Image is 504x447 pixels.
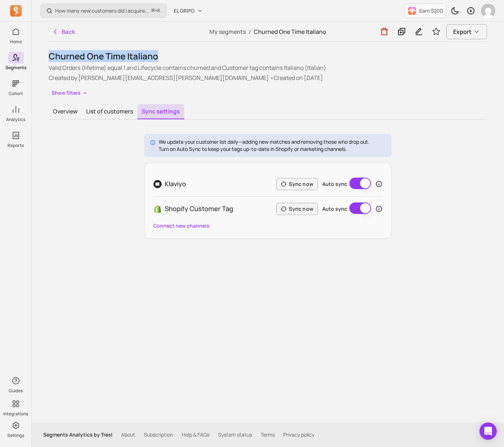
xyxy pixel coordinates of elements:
[276,178,318,190] button: Sync now
[246,28,254,36] span: /
[158,8,160,14] kbd: K
[43,431,112,438] p: Segments Analytics by Tresl
[49,63,487,72] p: Valid Orders (lifetime) equal 1 and Lifecycle contains churned and Customer tag contains Italiano...
[49,73,487,82] p: Created by [PERSON_NAME][EMAIL_ADDRESS][PERSON_NAME][DOMAIN_NAME] • Created on [DATE]
[153,180,162,188] img: Klaviyo
[276,203,318,215] button: Sync now
[261,431,275,438] a: Terms
[82,104,137,119] button: List of customers
[3,411,28,417] p: Integrations
[479,423,497,440] div: Open Intercom Messenger
[254,28,326,36] span: Churned One Time Italiano
[283,431,314,438] a: Privacy policy
[121,431,135,438] a: About
[209,28,246,36] a: My segments
[153,205,162,213] img: Shopify_Customer_Tag
[9,388,23,394] p: Guides
[165,179,186,189] p: Klaviyo
[322,205,347,213] label: Auto sync
[8,143,24,148] p: Reports
[218,431,252,438] a: System status
[49,24,78,39] button: Back
[165,204,233,214] p: Shopify Customer Tag
[40,4,167,18] button: How many new customers did I acquire this period?⌘+K
[446,24,487,39] button: Export
[174,7,194,14] span: EL GRIFO
[159,138,370,146] p: We update your customer list daily—adding new matches and removing those who drop out.
[144,431,173,438] a: Subscription
[10,39,22,45] p: Home
[151,7,160,14] span: +
[7,433,24,438] p: Settings
[137,104,184,119] button: Sync settings
[49,104,82,119] button: Overview
[153,222,209,229] button: Connect new channels
[169,4,207,17] button: EL GRIFO
[419,7,443,14] p: Earn $200
[8,374,24,395] button: Guides
[182,431,209,438] a: Help & FAQs
[159,146,370,153] p: Turn on Auto Sync to keep your tags up-to-date in Shopify or marketing channels.
[9,91,23,97] p: Cohort
[481,4,495,18] img: avatar
[49,50,487,62] h1: Churned One Time Italiano
[6,117,25,122] p: Analytics
[55,7,149,14] p: How many new customers did I acquire this period?
[322,180,347,188] label: Auto sync
[49,88,91,98] button: Show filters
[151,6,155,15] kbd: ⌘
[448,4,462,18] button: Toggle dark mode
[5,65,26,71] p: Segments
[404,4,446,18] button: Earn $200
[429,24,443,39] button: Toggle favorite
[453,27,472,36] span: Export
